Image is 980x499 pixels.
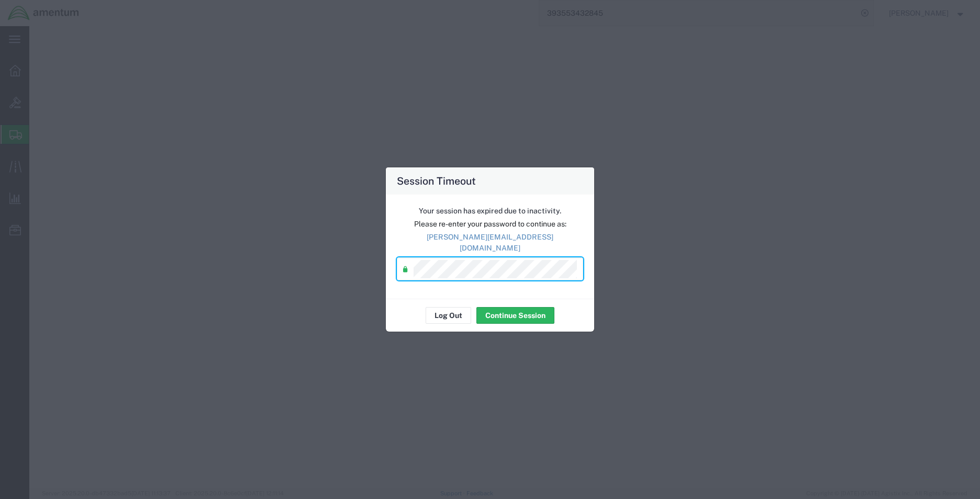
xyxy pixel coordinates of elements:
[426,307,471,324] button: Log Out
[397,219,583,230] p: Please re-enter your password to continue as:
[476,307,554,324] button: Continue Session
[397,232,583,254] p: [PERSON_NAME][EMAIL_ADDRESS][DOMAIN_NAME]
[397,206,583,217] p: Your session has expired due to inactivity.
[397,173,476,188] h4: Session Timeout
